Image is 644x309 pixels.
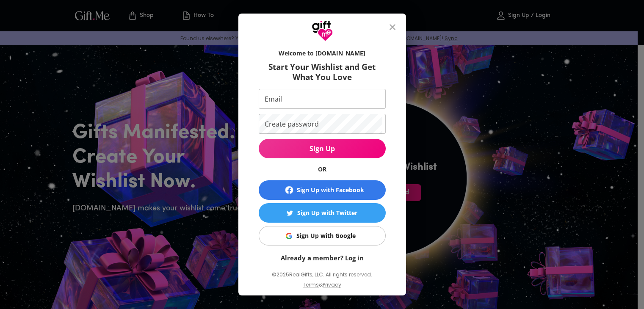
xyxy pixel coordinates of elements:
button: Sign Up with TwitterSign Up with Twitter [259,203,386,223]
img: Sign Up with Twitter [287,210,293,216]
h6: Welcome to [DOMAIN_NAME] [259,49,386,58]
a: Already a member? Log in [281,254,364,262]
h6: Start Your Wishlist and Get What You Love [259,62,386,82]
button: Sign Up with Facebook [259,180,386,200]
h6: OR [259,165,386,174]
a: Terms [303,281,319,288]
p: & [319,280,323,296]
img: Sign Up with Google [286,233,292,239]
button: Sign Up with GoogleSign Up with Google [259,226,386,246]
div: Sign Up with Facebook [297,185,364,195]
img: GiftMe Logo [312,20,333,41]
button: close [382,17,403,37]
div: Sign Up with Google [296,231,356,240]
button: Sign Up [259,139,386,158]
span: Sign Up [259,144,386,153]
div: Sign Up with Twitter [297,208,357,218]
p: © 2025 RealGifts, LLC. All rights reserved. [259,269,386,280]
a: Privacy [323,281,341,288]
